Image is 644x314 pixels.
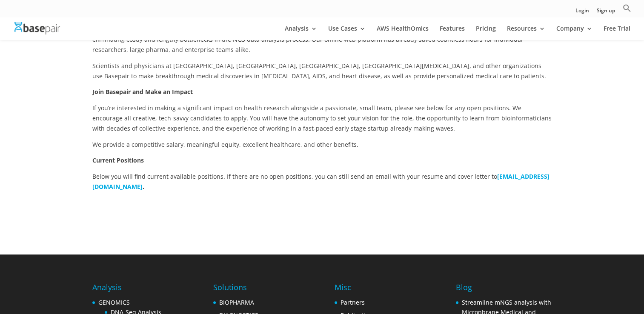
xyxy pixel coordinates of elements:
[14,22,60,34] img: Basepair
[213,282,309,297] h4: Solutions
[219,298,254,306] a: BIOPHARMA
[285,26,317,40] a: Analysis
[575,8,589,17] a: Login
[92,62,546,80] span: Scientists and physicians at [GEOGRAPHIC_DATA], [GEOGRAPHIC_DATA], [GEOGRAPHIC_DATA], [GEOGRAPHIC...
[92,140,358,148] span: We provide a competitive salary, meaningful equity, excellent healthcare, and other benefits.
[481,253,634,304] iframe: Drift Widget Chat Controller
[556,26,592,40] a: Company
[507,26,545,40] a: Resources
[143,183,144,191] b: .
[341,298,365,306] a: Partners
[92,88,193,96] strong: Join Basepair and Make an Impact
[597,8,615,17] a: Sign up
[623,4,631,12] svg: Search
[92,104,552,132] span: If you’re interested in making a significant impact on health research alongside a passionate, sm...
[476,26,496,40] a: Pricing
[92,156,144,164] strong: Current Positions
[328,26,366,40] a: Use Cases
[604,26,630,40] a: Free Trial
[456,282,552,297] h4: Blog
[377,26,429,40] a: AWS HealthOmics
[98,298,130,306] a: GENOMICS
[440,26,465,40] a: Features
[335,282,390,297] h4: Misc
[92,282,181,297] h4: Analysis
[623,4,631,17] a: Search Icon Link
[92,171,552,192] p: Below you will find current available positions. If there are no open positions, you can still se...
